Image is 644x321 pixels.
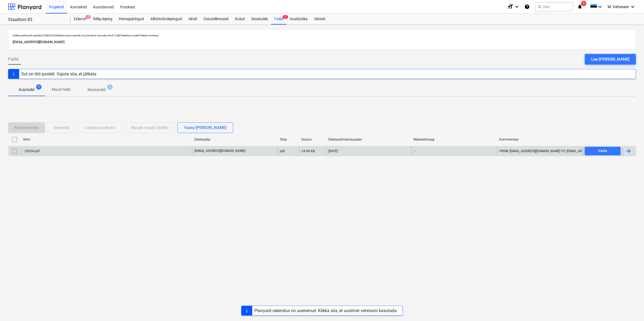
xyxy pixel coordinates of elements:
[184,124,226,131] div: Vaata [PERSON_NAME]
[598,148,607,154] div: Vaata
[301,138,324,141] div: Suurus
[271,14,286,25] a: Failid1
[585,147,621,155] button: Vaata
[591,56,629,63] div: Lae [PERSON_NAME]
[248,14,271,25] a: Sissetulek
[585,54,636,65] button: Lae [PERSON_NAME]
[328,149,338,153] div: [DATE]
[271,14,286,25] div: Failid
[194,138,275,141] div: Üleslaadija
[195,149,245,153] p: [EMAIL_ADDRESS][DOMAIN_NAME]
[107,84,113,90] span: 5
[185,14,200,25] a: Aktid
[116,14,147,25] a: Hinnapäringud
[302,149,315,153] div: 24.68 KB
[21,71,96,76] div: Sul on töö pooleli. Vajuta siia, et jätkata
[71,14,89,25] div: Eelarve
[200,14,232,25] a: Ostutellimused
[36,84,41,90] span: 1
[147,14,185,25] a: Alltöövõtulepingud
[89,14,116,25] a: Tellija leping
[280,149,285,153] div: pdf
[311,14,328,25] a: Sätted
[499,138,580,141] div: Kommentaar
[13,39,631,45] p: [EMAIL_ADDRESS][DOMAIN_NAME]
[85,15,91,19] span: 7
[177,122,233,133] button: Vaata [PERSON_NAME]
[8,56,19,62] span: Failid
[280,138,297,141] div: Tüüp
[328,138,409,141] div: Üleslaadimise kuupäev
[23,138,190,141] div: Nimi
[414,149,416,153] span: -
[254,308,398,313] div: Planyard rakendus on uuenenud. Klikka siia, et uusimat versiooni kasutada.
[283,15,288,19] span: 1
[13,34,631,37] p: Sellele aadressile saadetud failid töödeldakse automaatselt ning tehakse viirusekontroll. Failid ...
[19,87,34,93] p: Kulufailid
[232,14,248,25] a: Kulud
[286,14,311,25] a: Analüütika
[52,87,70,92] p: Muud failid
[71,14,89,25] a: Eelarve7
[414,138,495,141] div: Maksetähtaeg
[24,149,40,153] div: 25034.pdf
[8,17,64,23] div: Staadioni 83
[88,87,106,93] p: Mustandid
